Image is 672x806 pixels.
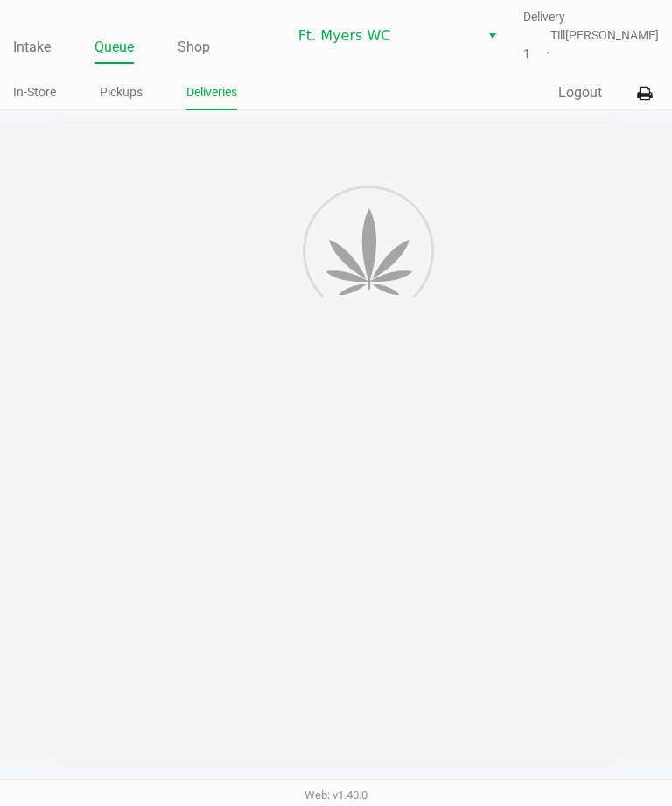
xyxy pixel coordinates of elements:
a: Deliveries [186,82,237,104]
span: Ft. Myers WC [298,26,469,47]
span: [PERSON_NAME] [565,27,659,46]
a: Intake [13,36,51,60]
a: In-Store [13,82,56,104]
a: Shop [178,36,210,60]
span: Web: v1.40.0 [304,789,367,802]
button: Select [479,21,505,53]
a: Pickups [100,82,143,104]
a: Queue [94,36,134,60]
span: Delivery Till 1 [523,9,565,64]
button: Logout [558,83,602,104]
